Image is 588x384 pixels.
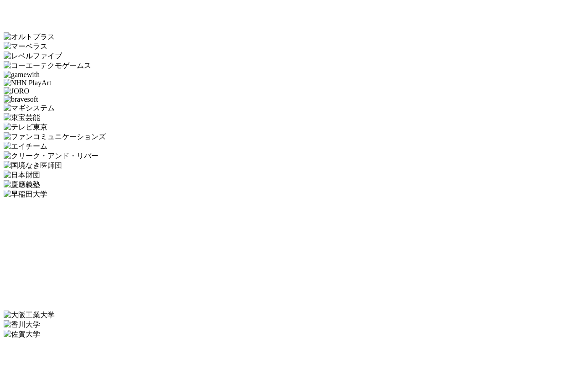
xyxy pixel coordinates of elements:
img: gamewith [4,71,40,79]
img: 慶應義塾 [4,180,40,190]
img: テレビ東京 [4,123,47,132]
img: 香川大学 [4,320,40,330]
img: 東宝芸能 [4,113,40,123]
img: ファンコミュニケーションズ [4,132,106,142]
img: JORO [4,87,29,95]
img: クリーク・アンド・リバー [4,151,99,161]
img: マギシステム [4,104,55,113]
img: NHN PlayArt [4,79,51,87]
img: 佐賀大学 [4,330,40,339]
img: オルトプラス [4,32,55,42]
img: 早稲田大学 [4,190,47,199]
img: レベルファイブ [4,52,62,61]
img: コーエーテクモゲームス [4,61,91,71]
img: 日本財団 [4,171,40,180]
img: 芝浦工業大学 [4,339,87,381]
img: エイチーム [4,142,47,151]
img: bravesoft [4,95,38,104]
img: 一橋大学 [4,199,223,309]
img: マーベラス [4,42,47,52]
img: 国境なき医師団 [4,161,62,171]
img: 大阪工業大学 [4,311,55,320]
